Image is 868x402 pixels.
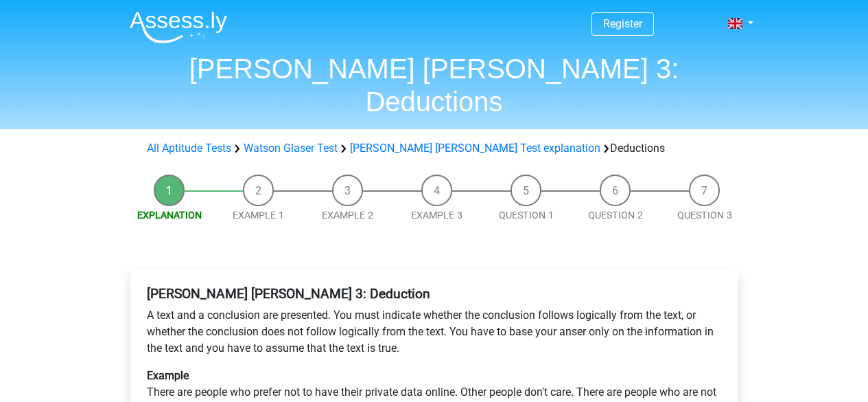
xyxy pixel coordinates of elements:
[233,210,284,221] a: Example 1
[499,210,554,221] a: Question 1
[130,11,227,43] img: Assessly
[147,369,189,382] b: Example
[137,210,202,221] a: Explanation
[322,210,373,221] a: Example 2
[147,286,430,302] b: [PERSON_NAME] [PERSON_NAME] 3: Deduction
[677,210,732,221] a: Question 3
[147,142,231,155] a: All Aptitude Tests
[147,307,722,357] p: A text and a conclusion are presented. You must indicate whether the conclusion follows logically...
[244,142,338,155] a: Watson Glaser Test
[119,52,750,118] h1: [PERSON_NAME] [PERSON_NAME] 3: Deductions
[350,142,600,155] a: [PERSON_NAME] [PERSON_NAME] Test explanation
[411,210,462,221] a: Example 3
[588,210,643,221] a: Question 2
[603,17,642,30] a: Register
[141,140,727,157] div: Deductions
